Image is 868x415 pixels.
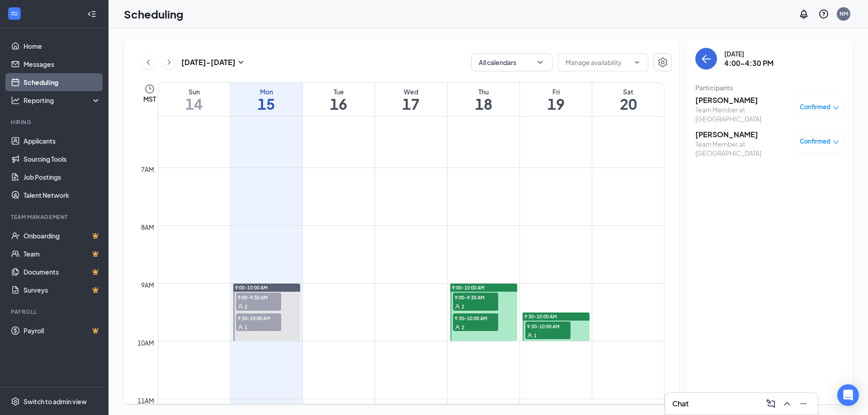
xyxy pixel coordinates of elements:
svg: User [455,325,460,330]
a: Scheduling [24,73,101,91]
svg: ChevronDown [536,58,545,67]
svg: SmallChevronDown [236,57,246,68]
svg: ComposeMessage [765,398,776,409]
svg: Clock [144,84,155,94]
svg: QuestionInfo [818,9,829,19]
div: 7am [139,164,156,174]
a: Applicants [24,132,101,150]
h1: 20 [592,96,664,112]
a: September 19, 2025 [520,83,592,116]
a: OnboardingCrown [24,227,101,245]
button: ChevronLeft [142,56,155,69]
svg: Settings [657,57,668,68]
svg: ChevronUp [782,398,793,409]
h3: Chat [672,399,689,409]
h1: 15 [231,96,302,112]
span: 2 [245,303,247,310]
a: SurveysCrown [24,281,101,299]
a: Job Postings [24,168,101,186]
span: 9:30-10:00 AM [236,313,281,322]
svg: User [527,333,533,338]
div: Payroll [11,308,99,316]
div: 9am [139,280,156,290]
a: DocumentsCrown [24,263,101,281]
a: Sourcing Tools [24,150,101,168]
button: ChevronUp [780,396,794,411]
svg: User [238,304,243,309]
svg: Minimize [798,398,809,409]
h3: [PERSON_NAME] [695,95,790,105]
button: All calendarsChevronDown [471,53,552,71]
span: 9:00-10:00 AM [235,284,268,291]
div: Fri [520,87,592,96]
div: 8am [139,222,156,232]
svg: ChevronRight [165,57,174,68]
div: Mon [231,87,302,96]
svg: Settings [11,397,20,406]
h1: Scheduling [124,6,184,22]
span: MST [143,94,156,103]
div: 11am [136,396,156,406]
div: Reporting [24,96,101,105]
a: September 16, 2025 [303,83,375,116]
svg: ArrowLeft [701,53,712,64]
span: 9:00-9:30 AM [453,293,498,302]
h1: 18 [448,96,519,112]
button: ChevronRight [162,56,176,69]
span: 2 [462,303,464,310]
a: September 17, 2025 [375,83,447,116]
span: 9:00-9:30 AM [236,293,281,302]
h1: 17 [375,96,447,112]
svg: ChevronLeft [144,57,153,68]
span: 9:30-10:00 AM [453,313,498,322]
a: September 15, 2025 [231,83,302,116]
h3: [PERSON_NAME] [695,130,790,140]
span: 9:30-10:00 AM [524,313,557,320]
div: Sun [158,87,230,96]
svg: ChevronDown [633,59,641,66]
a: September 14, 2025 [158,83,230,116]
span: 2 [462,324,464,331]
div: 10am [136,338,156,348]
svg: Notifications [798,9,809,19]
div: Tue [303,87,375,96]
h1: 14 [158,96,230,112]
span: 1 [245,324,247,331]
svg: User [238,325,243,330]
div: Team Management [11,213,99,221]
span: down [833,139,839,145]
a: September 20, 2025 [592,83,664,116]
div: Thu [448,87,519,96]
span: 9:30-10:00 AM [525,322,571,331]
span: Confirmed [800,103,830,112]
div: Switch to admin view [24,397,87,406]
svg: WorkstreamLogo [10,9,19,18]
h3: 4:00-4:30 PM [724,58,774,68]
span: Confirmed [800,137,830,146]
div: Sat [592,87,664,96]
div: Participants [695,83,844,92]
span: down [833,105,839,111]
div: Hiring [11,118,99,126]
svg: Analysis [11,96,20,105]
span: 9:00-10:00 AM [452,284,485,291]
svg: Collapse [87,9,96,19]
a: September 18, 2025 [448,83,519,116]
button: Settings [654,53,672,71]
button: back-button [695,48,717,70]
h3: [DATE] - [DATE] [181,57,236,67]
div: Team Member at [GEOGRAPHIC_DATA] [695,105,790,123]
h1: 19 [520,96,592,112]
a: Messages [24,55,101,73]
div: [DATE] [724,49,774,58]
a: TeamCrown [24,245,101,263]
svg: User [455,304,460,309]
button: ComposeMessage [764,396,778,411]
button: Minimize [796,396,811,411]
a: PayrollCrown [24,322,101,340]
div: Team Member at [GEOGRAPHIC_DATA] [695,140,790,158]
div: Wed [375,87,447,96]
span: 1 [534,332,537,339]
div: NM [840,10,848,18]
div: Open Intercom Messenger [837,384,859,406]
